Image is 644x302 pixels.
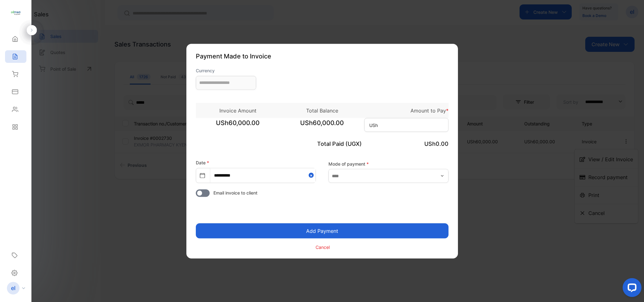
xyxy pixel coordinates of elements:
[196,67,256,74] label: Currency
[196,223,449,238] button: Add Payment
[196,107,280,114] p: Invoice Amount
[11,284,15,292] p: el
[196,51,449,61] p: Payment Made to Invoice
[196,160,209,165] label: Date
[364,107,449,114] p: Amount to Pay
[618,276,644,302] iframe: LiveChat chat widget
[424,140,449,147] span: USh0.00
[280,139,364,148] p: Total Paid (UGX)
[280,107,364,114] p: Total Balance
[328,161,449,167] label: Mode of payment
[196,118,280,134] span: USh60,000.00
[309,168,316,182] button: Close
[280,118,364,134] span: USh60,000.00
[316,244,330,250] p: Cancel
[213,189,257,196] span: Email invoice to client
[369,122,378,128] span: USh
[11,8,20,18] img: logo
